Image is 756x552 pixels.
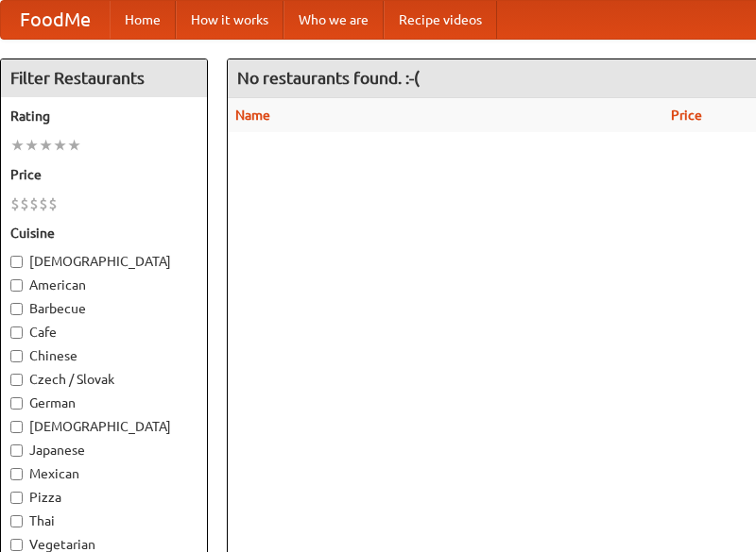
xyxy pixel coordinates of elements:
label: [DEMOGRAPHIC_DATA] [10,252,198,271]
label: Mexican [10,464,198,483]
input: Chinese [10,350,23,362]
li: $ [39,193,48,214]
li: ★ [53,135,67,156]
label: Japanese [10,441,198,460]
input: Mexican [10,468,23,480]
input: German [10,397,23,410]
li: $ [10,193,20,214]
input: Japanese [10,444,23,457]
label: American [10,276,198,294]
label: [DEMOGRAPHIC_DATA] [10,417,198,436]
label: Thai [10,511,198,530]
h5: Price [10,165,198,184]
input: American [10,279,23,292]
input: Pizza [10,492,23,504]
label: Czech / Slovak [10,370,198,389]
li: ★ [25,135,39,156]
label: Barbecue [10,299,198,318]
h5: Cuisine [10,224,198,243]
a: How it works [176,1,283,39]
label: Cafe [10,323,198,342]
li: ★ [10,135,25,156]
li: ★ [39,135,53,156]
label: Pizza [10,488,198,507]
li: $ [48,193,58,214]
li: $ [20,193,29,214]
h4: Filter Restaurants [1,59,207,97]
a: Home [110,1,176,39]
li: ★ [67,135,81,156]
input: [DEMOGRAPHIC_DATA] [10,256,23,268]
input: Thai [10,515,23,527]
input: Cafe [10,326,23,339]
li: $ [29,193,39,214]
a: Recipe videos [384,1,497,39]
a: FoodMe [1,1,110,39]
a: Name [235,108,270,123]
h5: Rating [10,107,198,125]
input: Barbecue [10,303,23,315]
label: Chinese [10,346,198,365]
a: Who we are [283,1,384,39]
a: Price [671,108,702,123]
ng-pluralize: No restaurants found. :-( [237,69,420,87]
input: [DEMOGRAPHIC_DATA] [10,421,23,433]
input: Czech / Slovak [10,374,23,386]
input: Vegetarian [10,539,23,551]
label: German [10,393,198,412]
